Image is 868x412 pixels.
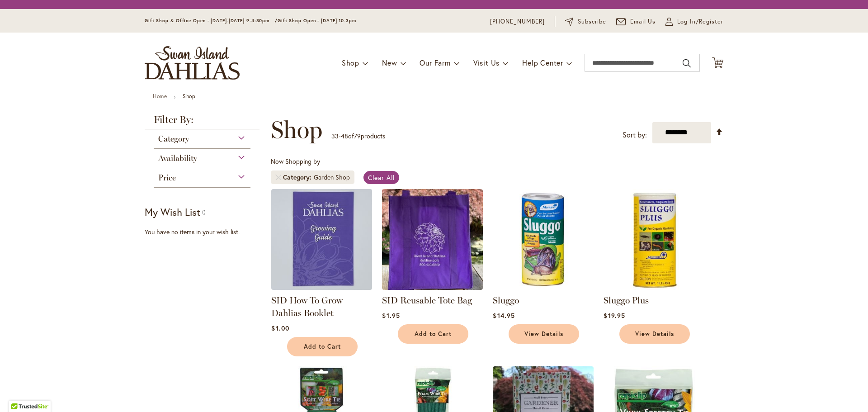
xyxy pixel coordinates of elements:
a: Swan Island Dahlias - How to Grow Guide [271,283,372,292]
a: SID Reusable Tote Bag [382,283,483,292]
a: View Details [619,324,690,344]
span: View Details [524,330,563,338]
strong: My Wish List [145,205,200,218]
span: Now Shopping by [271,157,320,166]
span: Shop [342,58,359,67]
span: Help Center [522,58,563,67]
span: Gift Shop Open - [DATE] 10-3pm [278,18,356,24]
img: Sluggo Plus [604,189,704,290]
div: You have no items in your wish list. [145,227,265,237]
span: Category [158,134,189,144]
img: Sluggo [493,189,594,290]
button: Search [683,56,691,71]
p: - of products [331,129,385,143]
strong: Shop [183,93,195,99]
span: Add to Cart [304,343,341,350]
a: Home [153,93,167,99]
span: $14.95 [493,311,514,320]
span: Subscribe [578,17,606,26]
span: 33 [331,132,339,140]
span: Add to Cart [415,330,452,338]
span: Category [283,173,314,182]
a: SID Reusable Tote Bag [382,295,472,306]
span: $1.00 [271,324,289,332]
div: Garden Shop [314,173,350,182]
a: Sluggo Plus [604,283,704,292]
span: New [382,58,397,67]
a: Clear All [363,171,399,184]
span: 79 [354,132,361,140]
a: store logo [145,46,240,80]
span: $1.95 [382,311,400,320]
span: Our Farm [420,58,450,67]
span: Gift Shop & Office Open - [DATE]-[DATE] 9-4:30pm / [145,18,278,24]
label: Sort by: [623,127,647,143]
span: $19.95 [604,311,625,320]
span: Log In/Register [677,17,723,26]
a: [PHONE_NUMBER] [490,17,545,26]
a: Email Us [616,17,656,26]
a: Sluggo Plus [604,295,649,306]
span: 48 [341,132,348,140]
span: Clear All [368,173,395,182]
span: Visit Us [473,58,500,67]
span: Shop [271,116,322,143]
span: Email Us [630,17,656,26]
strong: Filter By: [145,115,259,129]
a: Sluggo [493,295,519,306]
button: Add to Cart [398,324,468,344]
button: Add to Cart [287,337,358,356]
a: View Details [509,324,579,344]
span: Availability [158,153,197,163]
span: Price [158,173,176,183]
a: Sluggo [493,283,594,292]
a: Subscribe [565,17,606,26]
span: View Details [635,330,674,338]
a: Remove Category Garden Shop [275,175,281,180]
img: SID Reusable Tote Bag [382,189,483,290]
a: Log In/Register [665,17,723,26]
a: SID How To Grow Dahlias Booklet [271,295,343,318]
img: Swan Island Dahlias - How to Grow Guide [271,189,372,290]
